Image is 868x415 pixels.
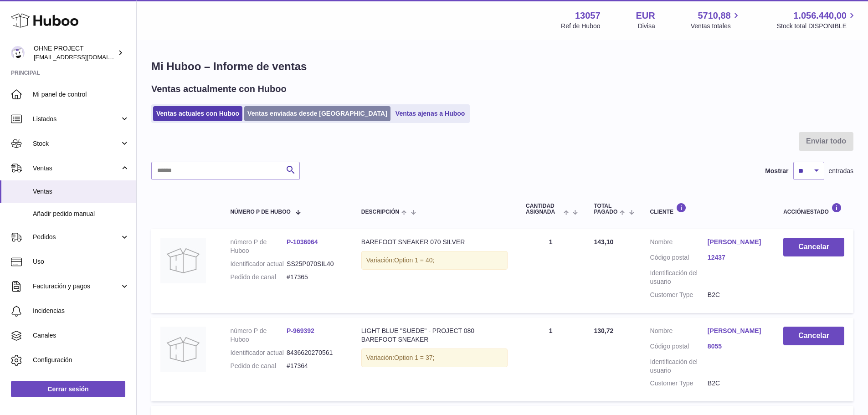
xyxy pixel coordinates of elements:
[33,90,129,99] span: Mi panel de control
[650,203,765,215] div: Cliente
[230,348,287,357] dt: Identificador actual
[783,327,844,345] button: Cancelar
[561,22,600,31] div: Ref de Huboo
[650,358,708,375] dt: Identificación del usuario
[650,379,708,388] dt: Customer Type
[33,187,129,196] span: Ventas
[765,167,788,175] label: Mostrar
[650,291,708,299] dt: Customer Type
[361,251,508,270] div: Variación:
[230,260,287,268] dt: Identificador actual
[33,257,129,266] span: Uso
[230,327,287,344] dt: número P de Huboo
[517,318,585,401] td: 1
[708,238,765,246] a: [PERSON_NAME]
[361,238,508,246] div: BAREFOOT SNEAKER 070 SILVER
[230,238,287,255] dt: número P de Huboo
[33,331,129,340] span: Canales
[650,253,708,264] dt: Código postal
[33,356,129,364] span: Configuración
[708,291,765,299] dd: B2C
[691,22,741,31] span: Ventas totales
[392,106,468,121] a: Ventas ajenas a Huboo
[287,327,314,334] a: P-969392
[361,348,508,367] div: Variación:
[650,342,708,353] dt: Código postal
[698,10,730,22] span: 5710,88
[594,203,617,215] span: Total pagado
[783,238,844,256] button: Cancelar
[708,342,765,351] a: 8055
[287,362,343,370] dd: #17364
[230,362,287,370] dt: Pedido de canal
[230,209,290,215] span: número P de Huboo
[517,229,585,313] td: 1
[34,53,134,61] span: [EMAIL_ADDRESS][DOMAIN_NAME]
[793,10,847,22] span: 1.056.440,00
[287,348,343,357] dd: 8436620270561
[361,327,508,344] div: LIGHT BLUE "SUEDE" - PROJECT 080 BAREFOOT SNEAKER
[33,139,120,148] span: Stock
[829,167,853,175] span: entradas
[526,203,561,215] span: Cantidad ASIGNADA
[594,327,613,334] span: 130,72
[777,10,857,31] a: 1.056.440,00 Stock total DISPONIBLE
[33,210,129,218] span: Añadir pedido manual
[708,379,765,388] dd: B2C
[33,233,120,241] span: Pedidos
[151,83,287,95] h2: Ventas actualmente con Huboo
[287,273,343,282] dd: #17365
[160,327,206,372] img: no-photo.jpg
[650,238,708,249] dt: Nombre
[394,354,434,361] span: Option 1 = 37;
[650,269,708,286] dt: Identificación del usuario
[636,10,655,22] strong: EUR
[708,327,765,335] a: [PERSON_NAME]
[33,164,120,173] span: Ventas
[33,307,129,315] span: Incidencias
[160,238,206,283] img: no-photo.jpg
[783,203,844,215] div: Acción/Estado
[394,256,434,264] span: Option 1 = 40;
[638,22,655,31] div: Divisa
[33,115,120,123] span: Listados
[691,10,741,31] a: 5710,88 Ventas totales
[33,282,120,291] span: Facturación y pagos
[650,327,708,338] dt: Nombre
[230,273,287,282] dt: Pedido de canal
[11,46,25,60] img: internalAdmin-13057@internal.huboo.com
[153,106,242,121] a: Ventas actuales con Huboo
[777,22,857,31] span: Stock total DISPONIBLE
[594,238,613,246] span: 143,10
[287,260,343,268] dd: SS25P070SIL40
[34,44,116,61] div: OHNE PROJECT
[575,10,601,22] strong: 13057
[708,253,765,262] a: 12437
[287,238,318,246] a: P-1036064
[11,381,125,397] a: Cerrar sesión
[361,209,399,215] span: Descripción
[244,106,390,121] a: Ventas enviadas desde [GEOGRAPHIC_DATA]
[151,59,853,74] h1: Mi Huboo – Informe de ventas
